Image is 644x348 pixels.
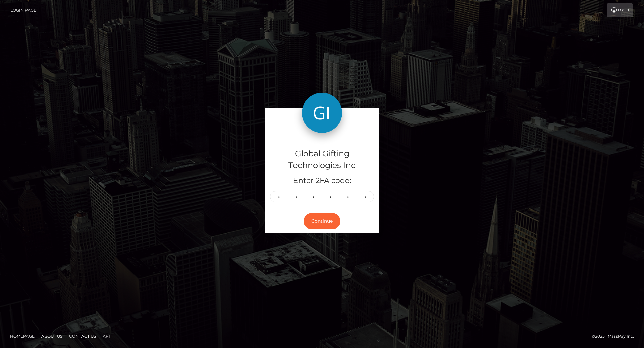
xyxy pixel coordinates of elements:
[7,331,37,341] a: Homepage
[304,213,340,229] button: Continue
[607,3,633,17] a: Login
[10,3,36,17] a: Login Page
[66,331,99,341] a: Contact Us
[270,176,374,186] h5: Enter 2FA code:
[39,331,65,341] a: About Us
[270,148,374,171] h4: Global Gifting Technologies Inc
[100,331,113,341] a: API
[592,333,639,340] div: © 2025 , MassPay Inc.
[302,93,342,133] img: Global Gifting Technologies Inc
